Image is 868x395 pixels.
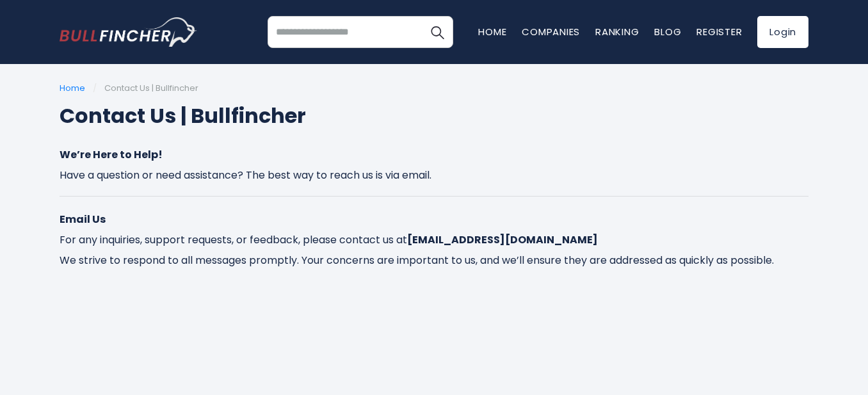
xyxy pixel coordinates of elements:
[60,101,808,131] h1: Contact Us | Bullfincher
[60,83,808,94] ul: /
[757,16,808,48] a: Login
[654,25,681,38] a: Blog
[421,16,453,48] button: Search
[60,209,808,271] p: For any inquiries, support requests, or feedback, please contact us at We strive to respond to al...
[696,25,742,38] a: Register
[595,25,639,38] a: Ranking
[522,25,580,38] a: Companies
[60,82,85,94] a: Home
[60,17,197,47] img: bullfincher logo
[60,147,163,162] strong: We’re Here to Help!
[60,145,808,186] p: Have a question or need assistance? The best way to reach us is via email.
[478,25,506,38] a: Home
[60,212,106,227] strong: Email Us
[407,232,598,247] strong: [EMAIL_ADDRESS][DOMAIN_NAME]
[60,17,197,47] a: Go to homepage
[104,82,198,94] span: Contact Us | Bullfincher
